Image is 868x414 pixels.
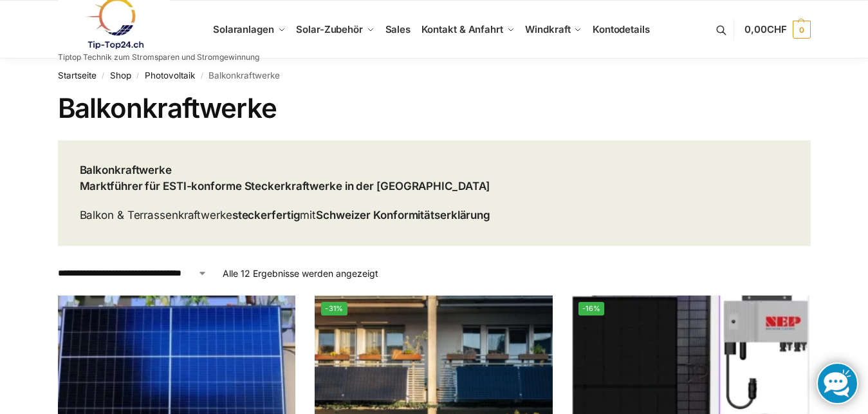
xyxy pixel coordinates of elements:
[97,71,110,81] span: /
[316,209,490,221] strong: Schweizer Konformitätserklärung
[195,71,208,81] span: /
[291,1,380,59] a: Solar-Zubehör
[58,53,259,61] p: Tiptop Technik zum Stromsparen und Stromgewinnung
[58,70,97,80] a: Startseite
[744,23,786,35] span: 0,00
[58,267,207,280] select: Shop-Reihenfolge
[767,23,787,35] span: CHF
[793,21,811,39] span: 0
[58,59,811,92] nav: Breadcrumb
[296,23,363,35] span: Solar-Zubehör
[525,23,570,35] span: Windkraft
[223,267,378,280] p: Alle 12 Ergebnisse werden angezeigt
[587,1,655,59] a: Kontodetails
[110,70,131,80] a: Shop
[520,1,587,59] a: Windkraft
[593,23,650,35] span: Kontodetails
[145,70,195,80] a: Photovoltaik
[80,180,490,193] strong: Marktführer für ESTI-konforme Steckerkraftwerke in der [GEOGRAPHIC_DATA]
[380,1,416,59] a: Sales
[416,1,520,59] a: Kontakt & Anfahrt
[58,92,811,124] h1: Balkonkraftwerke
[421,23,503,35] span: Kontakt & Anfahrt
[232,209,300,221] strong: steckerfertig
[385,23,411,35] span: Sales
[80,207,491,224] p: Balkon & Terrassenkraftwerke mit
[80,164,172,176] strong: Balkonkraftwerke
[744,10,810,49] a: 0,00CHF 0
[213,23,274,35] span: Solaranlagen
[131,71,145,81] span: /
